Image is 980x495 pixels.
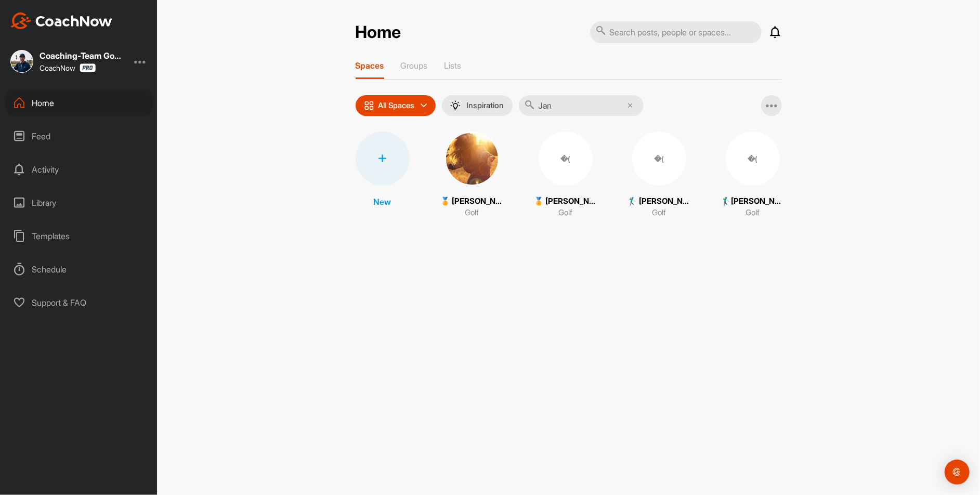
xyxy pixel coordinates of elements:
a: 🏅 [PERSON_NAME] (19,4)Golf [441,132,503,219]
img: menuIcon [450,100,461,111]
img: icon [364,100,374,111]
div: Activity [6,157,152,183]
p: Golf [746,207,760,219]
p: 🏌‍♂[PERSON_NAME] (23.8) [722,196,784,207]
img: square_76f96ec4196c1962453f0fa417d3756b.jpg [10,50,33,73]
p: New [374,196,391,208]
p: 🏌‍♂ [PERSON_NAME] (23,9) [628,196,690,207]
h2: Home [356,22,401,43]
p: 🏅 [PERSON_NAME] (19,4) [441,196,503,207]
p: Lists [445,60,462,71]
input: Search... [519,95,644,116]
div: Home [6,90,152,116]
div: �( [632,132,686,186]
a: �(🏌‍♂[PERSON_NAME] (23.8)Golf [722,132,784,219]
div: �( [539,132,593,186]
input: Search posts, people or spaces... [590,21,762,43]
img: square_66f85ecb53b84e5bb2bc417ee3246eaf.jpg [445,132,499,186]
p: Groups [401,60,428,71]
div: Support & FAQ [6,290,152,316]
div: Library [6,190,152,216]
div: �( [726,132,780,186]
img: CoachNow Pro [80,63,96,72]
p: Inspiration [467,101,504,110]
a: �(🏌‍♂ [PERSON_NAME] (23,9)Golf [628,132,690,219]
div: Open Intercom Messenger [945,460,970,485]
div: Templates [6,223,152,249]
p: 🏅 [PERSON_NAME] (17,3) [534,196,597,207]
div: CoachNow [40,63,96,72]
p: Golf [558,207,572,219]
img: CoachNow [10,12,112,29]
div: Feed [6,123,152,149]
p: Golf [652,207,666,219]
p: Golf [465,207,479,219]
div: Schedule [6,256,152,282]
a: �(🏅 [PERSON_NAME] (17,3)Golf [534,132,597,219]
p: Spaces [356,60,384,71]
p: All Spaces [378,101,415,110]
div: Coaching-Team Golfakademie [40,51,123,60]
